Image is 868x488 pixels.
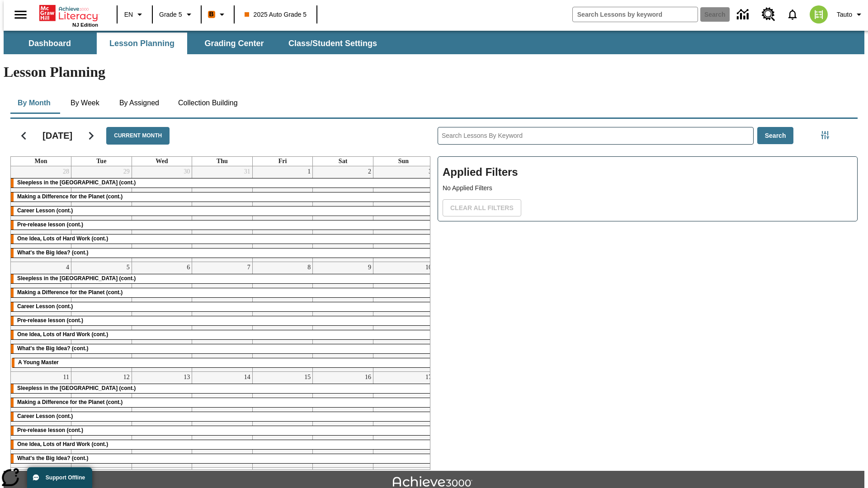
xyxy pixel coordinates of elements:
td: August 16, 2025 [313,371,373,467]
a: Thursday [215,157,230,166]
button: Current Month [106,127,170,145]
a: August 5, 2025 [125,262,132,273]
td: August 2, 2025 [313,166,373,262]
div: Making a Difference for the Planet (cont.) [11,192,434,202]
td: July 31, 2025 [192,166,253,262]
button: Boost Class color is orange. Change class color [204,6,231,23]
button: Support Offline [27,467,92,488]
span: Career Lesson (cont.) [17,413,73,419]
a: August 9, 2025 [366,262,373,273]
td: August 6, 2025 [132,262,192,371]
button: Next [80,124,103,147]
td: July 30, 2025 [132,166,192,262]
td: August 12, 2025 [71,371,132,467]
span: One Idea, Lots of Hard Work (cont.) [17,331,108,338]
span: Making a Difference for the Planet (cont.) [17,193,123,200]
span: NJ Edition [72,22,98,28]
span: One Idea, Lots of Hard Work (cont.) [17,235,108,242]
span: Pre-release lesson (cont.) [17,221,83,228]
a: Saturday [337,157,349,166]
div: What's the Big Idea? (cont.) [11,454,434,463]
span: One Idea, Lots of Hard Work (cont.) [17,441,108,447]
a: Tuesday [94,157,108,166]
span: Career Lesson (cont.) [17,303,73,310]
h2: [DATE] [42,130,72,141]
a: July 28, 2025 [61,166,71,177]
a: August 11, 2025 [61,372,71,383]
div: Sleepless in the Animal Kingdom (cont.) [11,274,434,283]
a: August 14, 2025 [242,372,252,383]
button: Search [757,127,794,145]
div: What's the Big Idea? (cont.) [11,249,434,258]
a: August 17, 2025 [424,372,434,383]
span: A Young Master [18,359,59,366]
a: August 10, 2025 [424,262,434,273]
a: August 22, 2025 [302,468,312,479]
a: Monday [33,157,49,166]
td: August 13, 2025 [132,371,192,467]
a: August 24, 2025 [424,468,434,479]
td: August 14, 2025 [192,371,253,467]
a: August 13, 2025 [182,372,192,383]
div: Pre-release lesson (cont.) [11,221,434,230]
div: One Idea, Lots of Hard Work (cont.) [11,235,434,244]
a: Notifications [781,3,804,26]
a: Data Center [731,2,756,27]
td: August 3, 2025 [373,166,434,262]
button: By Month [10,92,58,114]
div: Career Lesson (cont.) [11,302,434,311]
button: Class/Student Settings [281,33,384,54]
button: Filters Side menu [816,126,834,144]
div: SubNavbar [4,33,385,54]
a: August 12, 2025 [122,372,132,383]
span: What's the Big Idea? (cont.) [17,345,89,352]
span: EN [124,10,133,19]
a: August 3, 2025 [427,166,434,177]
div: Applied Filters [438,156,858,221]
button: Grading Center [189,33,279,54]
div: Sleepless in the Animal Kingdom (cont.) [11,178,434,188]
button: By Assigned [112,92,166,114]
button: Grade: Grade 5, Select a grade [156,6,198,23]
span: Sleepless in the Animal Kingdom (cont.) [17,275,136,282]
td: August 4, 2025 [11,262,71,371]
td: August 15, 2025 [252,371,313,467]
a: July 29, 2025 [122,166,132,177]
a: August 1, 2025 [306,166,312,177]
button: Open side menu [7,1,34,28]
a: August 20, 2025 [182,468,192,479]
div: Calendar [3,115,430,470]
a: August 21, 2025 [242,468,252,479]
a: August 6, 2025 [185,262,192,273]
div: Search [430,115,858,470]
div: Career Lesson (cont.) [11,412,434,421]
div: One Idea, Lots of Hard Work (cont.) [11,440,434,449]
a: July 31, 2025 [242,166,252,177]
span: Grade 5 [159,10,182,19]
span: Making a Difference for the Planet (cont.) [17,399,123,405]
p: No Applied Filters [443,183,853,193]
td: August 8, 2025 [252,262,313,371]
span: What's the Big Idea? (cont.) [17,249,89,256]
button: Profile/Settings [833,6,868,23]
a: Home [39,4,98,22]
a: August 2, 2025 [366,166,373,177]
div: Home [39,3,98,28]
a: Sunday [396,157,410,166]
span: Career Lesson (cont.) [17,207,73,214]
span: Pre-release lesson (cont.) [17,427,83,433]
span: What's the Big Idea? (cont.) [17,455,89,461]
img: avatar image [810,5,828,23]
button: Dashboard [5,33,95,54]
span: Support Offline [46,474,85,481]
td: August 17, 2025 [373,371,434,467]
td: August 5, 2025 [71,262,132,371]
div: Making a Difference for the Planet (cont.) [11,398,434,407]
button: Previous [12,124,35,147]
div: Making a Difference for the Planet (cont.) [11,288,434,297]
span: Pre-release lesson (cont.) [17,317,83,324]
a: Wednesday [154,157,170,166]
a: August 7, 2025 [245,262,252,273]
a: Friday [277,157,289,166]
input: Search Lessons By Keyword [438,127,753,144]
